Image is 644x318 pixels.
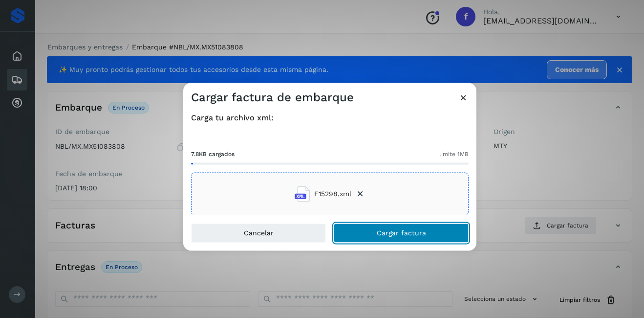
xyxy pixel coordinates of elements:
span: 7.8KB cargados [191,150,235,159]
span: F15298.xml [314,189,351,199]
button: Cancelar [191,224,326,243]
span: Cancelar [244,230,274,237]
button: Cargar factura [334,224,469,243]
span: Cargar factura [377,230,426,237]
span: límite 1MB [439,150,469,159]
h3: Cargar factura de embarque [191,91,354,105]
h4: Carga tu archivo xml: [191,113,469,122]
